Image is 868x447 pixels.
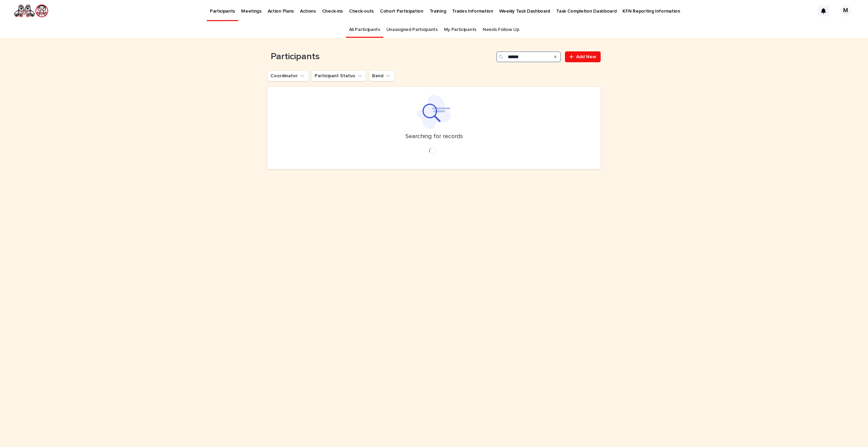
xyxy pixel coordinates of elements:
a: My Participants [444,22,477,38]
img: rNyI97lYS1uoOg9yXW8k [14,4,49,18]
button: Band [369,70,395,81]
a: Needs Follow Up [483,22,519,38]
input: Search [496,51,561,62]
a: All Participants [349,22,380,38]
p: Searching for records [405,133,463,140]
button: Coordinator [267,70,309,81]
h1: Participants [267,51,494,62]
a: Unassigned Participants [386,22,438,38]
span: Add New [576,54,596,59]
div: M [840,5,851,16]
button: Participant Status [312,70,366,81]
a: Add New [565,51,601,62]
